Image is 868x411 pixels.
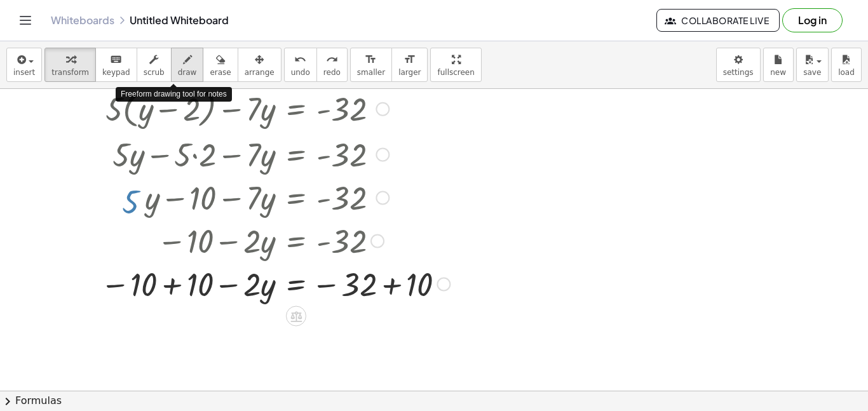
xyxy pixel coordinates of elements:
button: fullscreen [430,48,481,82]
span: erase [210,68,231,77]
i: format_size [365,52,377,67]
button: erase [203,48,238,82]
span: new [770,68,786,77]
i: redo [326,52,338,67]
i: keyboard [110,52,122,67]
button: Toggle navigation [15,10,36,30]
span: keypad [102,68,130,77]
span: redo [323,68,341,77]
span: undo [291,68,310,77]
i: undo [294,52,306,67]
span: draw [178,68,197,77]
span: fullscreen [437,68,474,77]
span: Collaborate Live [667,15,769,26]
span: load [838,68,855,77]
button: undoundo [284,48,317,82]
button: insert [6,48,42,82]
span: insert [13,68,35,77]
button: scrub [137,48,172,82]
button: transform [44,48,96,82]
button: load [831,48,862,82]
span: transform [51,68,89,77]
div: Freeform drawing tool for notes [116,87,232,102]
span: settings [723,68,754,77]
button: Log in [782,8,843,32]
button: Collaborate Live [656,9,780,32]
span: save [803,68,821,77]
button: redoredo [316,48,348,82]
button: arrange [238,48,281,82]
button: format_sizesmaller [350,48,392,82]
div: Apply the same math to both sides of the equation [286,306,306,327]
button: save [796,48,829,82]
button: draw [171,48,204,82]
span: smaller [357,68,385,77]
i: format_size [403,52,416,67]
span: larger [398,68,421,77]
button: new [763,48,794,82]
span: scrub [144,68,165,77]
button: settings [716,48,761,82]
a: Whiteboards [51,14,114,27]
span: arrange [245,68,275,77]
button: keyboardkeypad [95,48,137,82]
button: format_sizelarger [391,48,428,82]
